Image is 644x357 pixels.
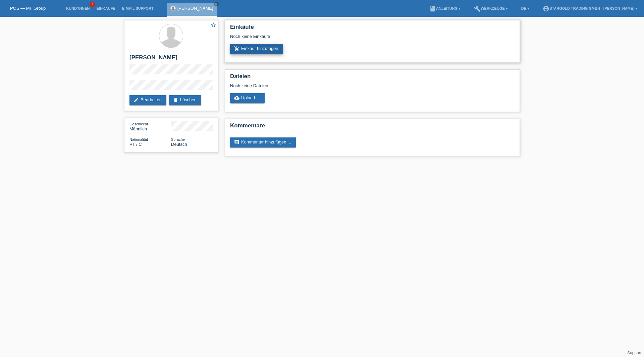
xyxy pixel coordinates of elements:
i: close [215,2,218,6]
span: 7 [90,2,95,7]
h2: [PERSON_NAME] [129,54,213,64]
i: build [474,5,481,12]
a: deleteLöschen [169,95,201,105]
h2: Kommentare [230,122,515,132]
a: cloud_uploadUpload ... [230,93,265,103]
div: Männlich [129,121,171,131]
span: Portugal / C / 23.06.2005 [129,142,142,147]
i: delete [173,97,178,103]
a: E-Mail Support [119,6,157,10]
h2: Einkäufe [230,24,515,34]
a: add_shopping_cartEinkauf hinzufügen [230,44,283,54]
div: Noch keine Dateien [230,83,435,88]
a: DE ▾ [518,6,533,10]
span: Sprache [171,137,185,141]
i: book [429,5,436,12]
a: commentKommentar hinzufügen ... [230,137,296,147]
div: Noch keine Einkäufe [230,34,515,44]
i: comment [234,139,239,145]
a: [PERSON_NAME] [177,6,213,11]
i: edit [133,97,139,103]
i: add_shopping_cart [234,46,239,51]
a: POS — MF Group [10,6,46,11]
i: cloud_upload [234,95,239,101]
a: Einkäufe [93,6,118,10]
span: Deutsch [171,142,187,147]
a: Kund*innen [63,6,93,10]
a: close [214,2,219,6]
h2: Dateien [230,73,515,83]
i: star_border [210,22,216,28]
a: editBearbeiten [129,95,166,105]
span: Geschlecht [129,122,148,126]
a: bookAnleitung ▾ [426,6,464,10]
a: star_border [210,22,216,29]
a: Support [627,351,641,355]
i: account_circle [543,5,549,12]
a: buildWerkzeuge ▾ [471,6,511,10]
a: account_circleStargold Trading GmbH - [PERSON_NAME] ▾ [539,6,641,10]
span: Nationalität [129,137,148,141]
